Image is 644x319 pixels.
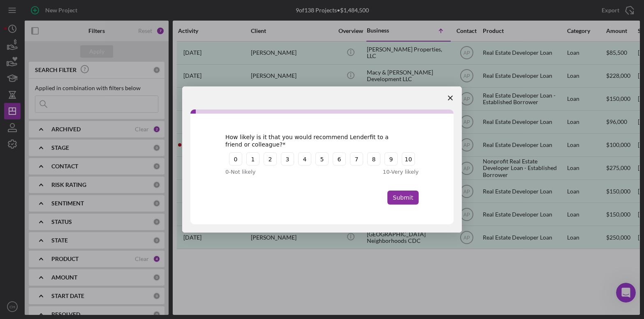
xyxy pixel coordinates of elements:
[439,86,462,109] span: Close survey
[225,133,406,148] div: How likely is it that you would recommend Lenderfit to a friend or colleague?
[387,191,419,205] button: Submit
[385,152,398,165] button: 9
[315,152,329,165] button: 5
[333,152,346,165] button: 6
[350,152,363,165] button: 7
[402,152,415,165] button: 10
[264,152,277,165] button: 2
[298,152,311,165] button: 4
[345,168,419,176] div: 10 - Very likely
[229,152,242,165] button: 0
[281,152,294,165] button: 3
[246,152,259,165] button: 1
[225,168,299,176] div: 0 - Not likely
[367,152,380,165] button: 8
